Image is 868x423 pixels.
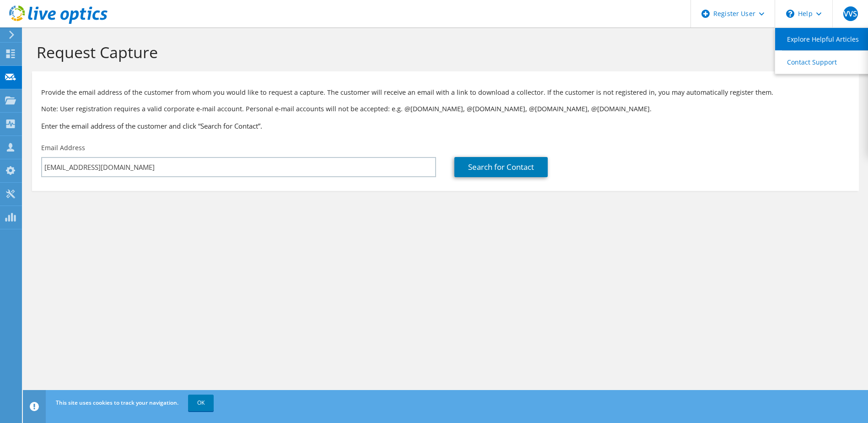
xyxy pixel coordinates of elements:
span: VVS [843,6,858,21]
h1: Request Capture [37,43,850,62]
svg: \n [786,10,794,18]
p: Note: User registration requires a valid corporate e-mail account. Personal e-mail accounts will ... [41,104,850,114]
p: Provide the email address of the customer from whom you would like to request a capture. The cust... [41,87,850,98]
h3: Enter the email address of the customer and click “Search for Contact”. [41,121,850,131]
label: Email Address [41,143,85,152]
span: This site uses cookies to track your navigation. [56,399,178,407]
a: OK [188,395,214,411]
a: Search for Contact [454,157,548,177]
